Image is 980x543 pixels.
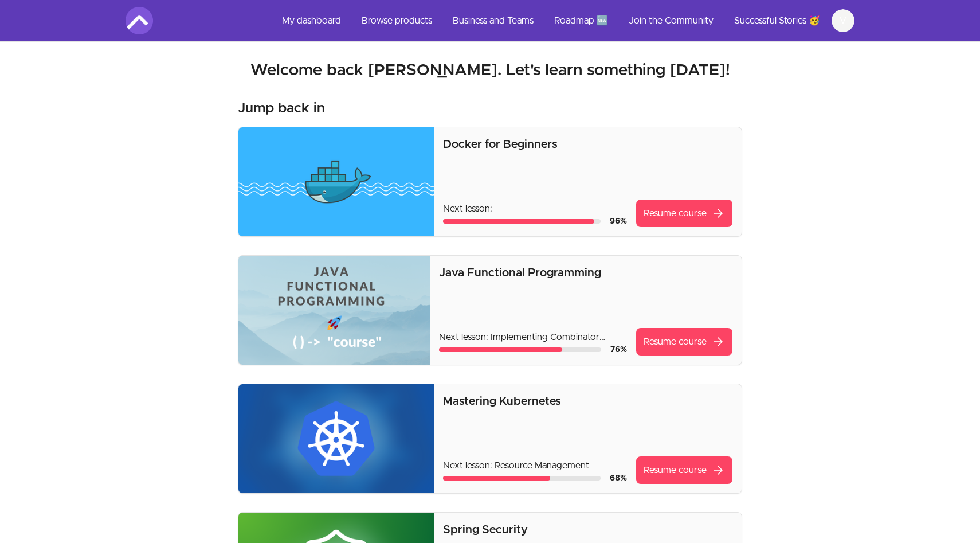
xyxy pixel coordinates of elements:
[238,99,325,118] h3: Jump back in
[725,7,829,34] a: Successful Stories 🥳
[610,474,627,482] span: 68 %
[545,7,617,34] a: Roadmap 🆕
[711,206,725,220] span: arrow_forward
[273,7,350,34] a: My dashboard
[439,330,627,344] p: Next lesson: Implementing Combinator Pattern
[711,335,725,349] span: arrow_forward
[443,219,601,224] div: Course progress
[238,127,434,236] img: Product image for Docker for Beginners
[443,393,732,409] p: Mastering Kubernetes
[238,384,434,493] img: Product image for Mastering Kubernetes
[352,7,441,34] a: Browse products
[620,7,723,34] a: Join the Community
[636,328,732,356] a: Resume coursearrow_forward
[636,456,732,484] a: Resume coursearrow_forward
[439,265,732,281] p: Java Functional Programming
[711,463,725,477] span: arrow_forward
[273,7,854,34] nav: Main
[443,476,601,481] div: Course progress
[610,217,627,225] span: 96 %
[832,9,854,32] button: V
[610,346,627,354] span: 76 %
[443,459,627,472] p: Next lesson: Resource Management
[439,347,601,352] div: Course progress
[443,522,732,538] p: Spring Security
[126,7,153,34] img: Amigoscode logo
[444,7,543,34] a: Business and Teams
[636,200,732,227] a: Resume coursearrow_forward
[443,202,627,216] p: Next lesson:
[126,60,854,81] h2: Welcome back [PERSON_NAME]. Let's learn something [DATE]!
[238,256,430,365] img: Product image for Java Functional Programming
[443,136,732,153] p: Docker for Beginners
